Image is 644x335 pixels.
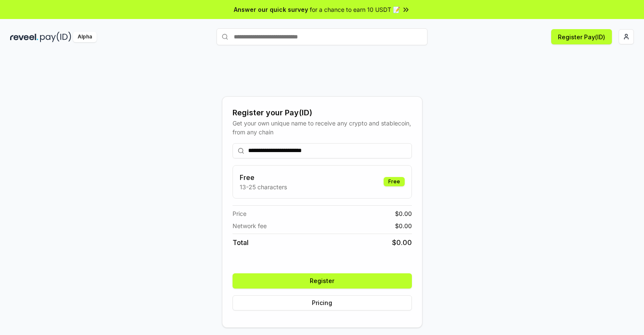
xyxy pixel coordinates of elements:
[73,32,97,42] div: Alpha
[233,221,267,230] span: Network fee
[233,273,412,289] button: Register
[551,29,612,44] button: Register Pay(ID)
[233,209,246,218] span: Price
[233,107,412,119] div: Register your Pay(ID)
[310,5,400,14] span: for a chance to earn 10 USDT 📝
[240,172,287,182] h3: Free
[395,209,412,218] span: $ 0.00
[233,119,412,136] div: Get your own unique name to receive any crypto and stablecoin, from any chain
[392,237,412,248] span: $ 0.00
[395,221,412,230] span: $ 0.00
[233,295,412,310] button: Pricing
[384,177,405,186] div: Free
[234,5,308,14] span: Answer our quick survey
[40,32,71,42] img: pay_id
[240,182,287,191] p: 13-25 characters
[233,237,249,248] span: Total
[10,32,38,42] img: reveel_dark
